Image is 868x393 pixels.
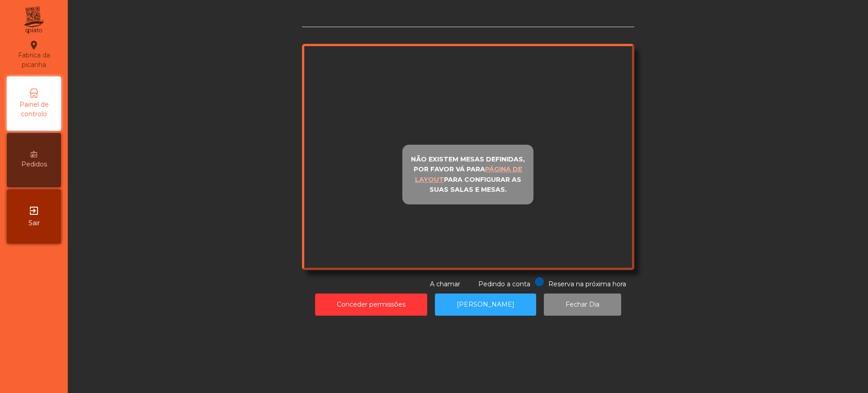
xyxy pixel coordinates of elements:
span: Painel de controlo [9,100,59,119]
img: qpiato [23,5,45,36]
button: Conceder permissões [315,294,427,316]
span: Sair [28,218,40,228]
button: Fechar Dia [544,294,621,316]
span: A chamar [430,280,460,288]
u: página de layout [415,165,523,184]
span: Pedindo a conta [478,280,530,288]
button: [PERSON_NAME] [435,294,536,316]
div: Fabrica da picanha [7,40,61,70]
i: location_on [28,40,39,51]
span: Reserva na próxima hora [548,280,626,288]
i: exit_to_app [28,205,39,216]
span: Pedidos [21,160,47,169]
p: Não existem mesas definidas, por favor vá para para configurar as suas salas e mesas. [406,154,529,195]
